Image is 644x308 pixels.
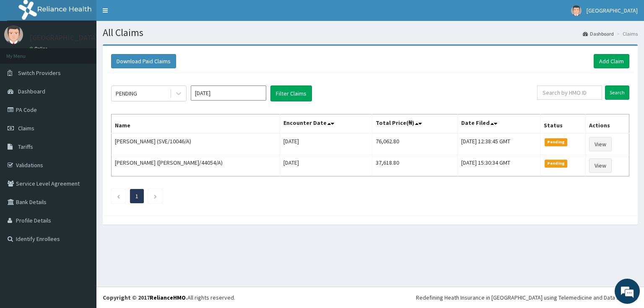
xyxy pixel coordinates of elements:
a: Add Claim [594,54,629,68]
td: [DATE] [280,155,372,176]
span: Tariffs [18,143,33,150]
button: Filter Claims [270,85,312,101]
strong: Copyright © 2017 . [103,294,187,301]
a: Page 1 is your current page [135,192,138,200]
img: User Image [4,25,23,44]
footer: All rights reserved. [96,287,644,308]
span: Claims [18,124,34,132]
td: [PERSON_NAME] ([PERSON_NAME]/44054/A) [112,155,280,176]
a: Next page [153,192,157,200]
th: Date Filed [458,114,540,134]
td: [DATE] [280,133,372,155]
a: View [589,158,612,173]
a: RelianceHMO [150,294,186,301]
td: [DATE] 15:30:34 GMT [458,155,540,176]
a: Online [29,46,49,52]
span: Pending [545,138,568,146]
div: PENDING [116,89,137,98]
td: 37,618.80 [372,155,458,176]
th: Total Price(₦) [372,114,458,134]
button: Download Paid Claims [111,54,176,68]
img: User Image [571,5,582,16]
input: Search by HMO ID [537,85,602,100]
p: [GEOGRAPHIC_DATA] [29,34,99,41]
span: Pending [545,160,568,167]
div: Redefining Heath Insurance in [GEOGRAPHIC_DATA] using Telemedicine and Data Science! [416,293,638,302]
th: Status [540,114,585,134]
li: Claims [615,30,638,37]
input: Search [605,85,629,100]
td: [PERSON_NAME] (SVE/10046/A) [112,133,280,155]
th: Name [112,114,280,134]
span: Dashboard [18,88,45,95]
th: Actions [585,114,629,134]
td: [DATE] 12:38:45 GMT [458,133,540,155]
td: 76,062.80 [372,133,458,155]
th: Encounter Date [280,114,372,134]
input: Select Month and Year [191,85,266,101]
a: View [589,137,612,151]
a: Previous page [117,192,120,200]
a: Dashboard [583,30,614,37]
span: Switch Providers [18,69,61,77]
span: [GEOGRAPHIC_DATA] [587,7,638,14]
h1: All Claims [103,27,638,38]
